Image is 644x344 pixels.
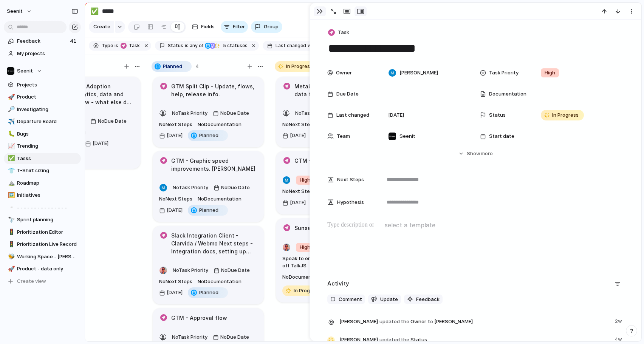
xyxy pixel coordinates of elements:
span: Tasks [17,155,78,162]
button: High [294,241,316,253]
span: Seenit [17,67,33,75]
a: Feedback41 [4,35,81,47]
button: Showmore [327,147,624,160]
button: ✅ [88,5,101,17]
button: 👕 [7,167,14,174]
a: 🚦Prioritization Editor [4,227,81,238]
span: High [300,176,310,184]
div: 🔎 [8,105,13,114]
span: Sprint planning [17,216,78,224]
span: Status [168,42,183,49]
span: within the [308,42,329,49]
h1: Sunset in-app messager [294,224,360,232]
span: No Due Date [221,184,250,191]
button: NoTask Priority [170,331,209,343]
span: [DATE] [167,289,183,296]
span: Planned [199,207,218,214]
span: - - - - - - - - - - - - - - - [17,204,78,211]
button: 5 statuses [204,42,249,50]
button: NoTask Priority [171,264,210,276]
span: Last changed [276,42,306,49]
span: No Task Priority [172,110,207,116]
a: Projects [4,79,81,91]
button: select a template [384,219,437,231]
button: [DATE] [157,204,184,216]
div: GTM - Graphic speed improvements. [PERSON_NAME]NoTask PriorityNoDue DateNoNext StepsNoDocumentati... [153,151,264,222]
span: No Due Date [98,117,127,125]
span: High [545,69,555,77]
span: Feedback [416,296,440,303]
span: Working Space - [PERSON_NAME] [17,253,78,261]
span: Filter [233,23,245,31]
span: [DATE] [290,132,306,139]
span: Initiatives [17,191,78,199]
span: No Task Priority [173,184,208,190]
span: [DATE] [93,140,108,147]
button: [DATE] [280,197,308,209]
span: No Next Steps [282,121,316,128]
a: 🐛Bugs [4,128,81,140]
span: 5 [221,43,227,48]
button: Comment [327,295,365,304]
span: No Documentation [198,278,241,285]
span: Show [467,150,480,157]
span: No Due Date [220,110,249,117]
span: No Documentation [198,121,241,128]
span: In Progress [552,111,579,119]
div: 🔭 [8,216,13,224]
div: Sunset in-app messagerHigh[DATE]Speak to engineering about switching off TalkJSNoDocumentation[DA... [276,218,387,302]
a: 🚦Prioritization Live Record [4,239,81,250]
div: GTM - Smart EditorHighNoDue DateNoNext StepsNoDocumentation[DATE]In Progress [276,151,387,214]
button: Planned [186,204,230,216]
button: ✅ [7,155,14,162]
span: Last changed [336,111,369,119]
div: Smart Editor - Adoption focused analytics, data and extracts review - what else do we needNoDue D... [29,77,141,169]
h2: Activity [327,279,349,288]
span: [PERSON_NAME] [434,318,473,325]
span: to [428,318,433,325]
span: No Due Date [221,267,250,274]
button: NoTask Priority [293,107,333,119]
span: Planned [199,132,218,139]
a: 🚀Product - data only [4,263,81,275]
div: 👕T-Shirt sizing [4,165,81,176]
span: Product [17,93,78,101]
button: NoDue Date [212,182,252,194]
span: Task Priority [489,69,519,77]
span: Roadmap [17,179,78,187]
button: [DATE] [157,287,184,299]
div: ▫️- - - - - - - - - - - - - - - [4,202,81,213]
span: [DATE] [167,132,183,139]
button: Task [327,27,351,38]
span: No Next Steps [159,278,192,285]
span: In Progress [286,63,313,70]
a: 🖼️Initiatives [4,190,81,201]
button: Update [368,295,401,304]
div: GTM Split Clip - Update, flows, help, release info.NoTask PriorityNoDue DateNoNext StepsNoDocumen... [153,77,264,148]
span: No Documentation [198,195,241,203]
span: Create view [17,278,46,285]
span: Due Date [336,90,359,98]
button: NoDue Date [88,115,128,127]
span: No Next Steps [159,121,192,128]
span: Planned [163,63,182,70]
button: High [294,174,316,186]
span: Next Steps [337,176,364,184]
span: No Due Date [220,333,249,341]
button: NoDue Date [211,331,251,343]
a: 🔭Sprint planning [4,214,81,225]
span: Create [93,23,110,31]
div: ▫️ [8,203,13,212]
span: Group [264,23,279,31]
div: 🔎Investigating [4,104,81,115]
span: In Progress [294,287,320,295]
div: 🚦 [8,228,13,236]
div: 📈Trending [4,140,81,152]
div: Slack Integration Client - Clarvida / Webmo Next steps - Integration docs, setting up clientNoTas... [153,226,264,305]
div: 🐛 [8,130,13,138]
span: Update [380,296,398,303]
